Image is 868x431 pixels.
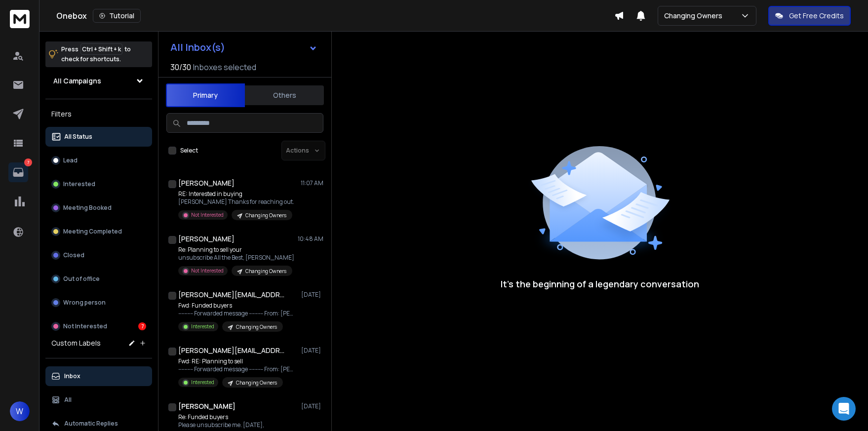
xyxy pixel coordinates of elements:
[170,61,191,73] span: 30 / 30
[45,174,152,194] button: Interested
[178,290,287,300] h1: [PERSON_NAME][EMAIL_ADDRESS][DOMAIN_NAME]
[63,204,112,212] p: Meeting Booked
[301,179,323,187] p: 11:07 AM
[80,43,122,55] span: Ctrl + Shift + k
[64,133,92,141] p: All Status
[768,6,851,26] button: Get Free Credits
[45,293,152,313] button: Wrong person
[178,413,292,421] p: Re: Funded buyers
[56,9,614,23] div: Onebox
[45,269,152,289] button: Out of office
[191,267,224,274] p: Not Interested
[178,178,235,188] h1: [PERSON_NAME]
[178,346,287,355] h1: [PERSON_NAME][EMAIL_ADDRESS][DOMAIN_NAME]
[170,42,225,52] h1: All Inbox(s)
[664,11,726,21] p: Changing Owners
[501,277,699,291] p: It’s the beginning of a legendary conversation
[45,366,152,386] button: Inbox
[45,107,152,121] h3: Filters
[166,83,245,107] button: Primary
[10,401,30,421] button: W
[245,84,324,106] button: Others
[236,323,277,331] p: Changing Owners
[301,291,323,299] p: [DATE]
[178,401,236,411] h1: [PERSON_NAME]
[180,147,198,155] label: Select
[245,212,286,219] p: Changing Owners
[45,71,152,91] button: All Campaigns
[93,9,141,23] button: Tutorial
[178,365,297,373] p: ---------- Forwarded message --------- From: [PERSON_NAME]
[64,420,118,428] p: Automatic Replies
[53,76,101,86] h1: All Campaigns
[64,372,80,380] p: Inbox
[193,61,256,73] h3: Inboxes selected
[63,275,100,283] p: Out of office
[138,322,146,330] div: 7
[178,234,235,244] h1: [PERSON_NAME]
[8,162,28,182] a: 7
[45,151,152,170] button: Lead
[832,397,856,421] div: Open Intercom Messenger
[63,157,78,164] p: Lead
[191,379,214,386] p: Interested
[63,228,122,235] p: Meeting Completed
[45,222,152,241] button: Meeting Completed
[64,396,72,404] p: All
[51,338,101,348] h3: Custom Labels
[245,268,286,275] p: Changing Owners
[236,379,277,387] p: Changing Owners
[178,198,294,206] p: [PERSON_NAME] Thanks for reaching out.
[45,390,152,410] button: All
[61,44,131,64] p: Press to check for shortcuts.
[63,322,107,330] p: Not Interested
[63,180,95,188] p: Interested
[63,299,106,307] p: Wrong person
[45,198,152,218] button: Meeting Booked
[178,357,297,365] p: Fwd: RE: Planning to sell
[178,190,294,198] p: RE: Interested in buying
[162,38,325,57] button: All Inbox(s)
[178,421,292,429] p: Please unsubscribe me. [DATE],
[789,11,844,21] p: Get Free Credits
[301,402,323,410] p: [DATE]
[298,235,323,243] p: 10:48 AM
[301,347,323,354] p: [DATE]
[178,246,294,254] p: Re: Planning to sell your
[191,323,214,330] p: Interested
[45,316,152,336] button: Not Interested7
[191,211,224,219] p: Not Interested
[178,302,297,310] p: Fwd: Funded buyers
[45,127,152,147] button: All Status
[24,158,32,166] p: 7
[178,310,297,317] p: ---------- Forwarded message --------- From: [PERSON_NAME]
[45,245,152,265] button: Closed
[178,254,294,262] p: unsubscribe All the Best, [PERSON_NAME]
[63,251,84,259] p: Closed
